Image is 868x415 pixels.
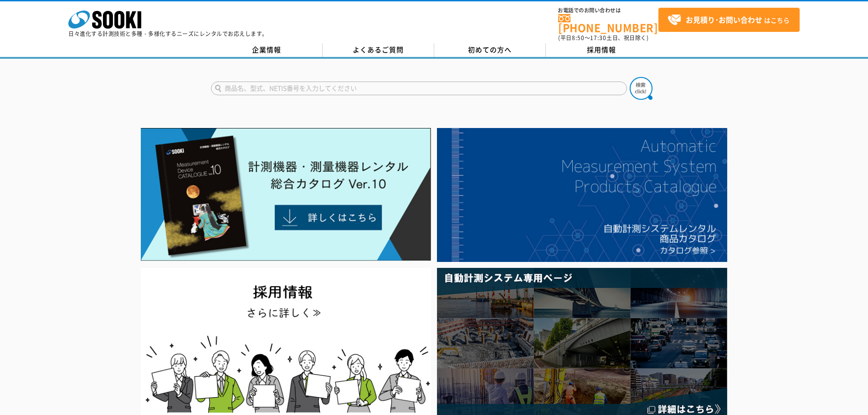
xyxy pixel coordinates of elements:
[590,34,606,42] span: 17:30
[572,34,585,42] span: 8:50
[211,82,627,95] input: 商品名、型式、NETIS番号を入力してください
[141,128,431,261] img: Catalog Ver10
[211,43,323,57] a: 企業情報
[668,13,790,27] span: はこちら
[437,128,727,262] img: 自動計測システムカタログ
[558,14,658,33] a: [PHONE_NUMBER]
[434,43,546,57] a: 初めての方へ
[68,31,268,36] p: 日々進化する計測技術と多種・多様化するニーズにレンタルでお応えします。
[686,14,762,25] strong: お見積り･お問い合わせ
[323,43,434,57] a: よくあるご質問
[558,8,658,13] span: お電話でのお問い合わせは
[558,34,648,42] span: (平日 ～ 土日、祝日除く)
[658,8,800,32] a: お見積り･お問い合わせはこちら
[468,45,512,55] span: 初めての方へ
[546,43,657,57] a: 採用情報
[630,77,652,100] img: btn_search.png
